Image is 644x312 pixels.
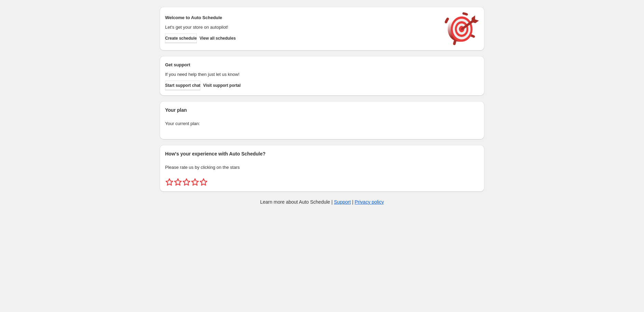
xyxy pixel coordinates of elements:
h2: Welcome to Auto Schedule [165,14,438,21]
span: View all schedules [200,36,236,41]
h2: Your plan [165,107,479,113]
a: Support [334,199,351,205]
p: Your current plan: [165,120,479,127]
button: Create schedule [165,33,197,43]
button: View all schedules [200,33,236,43]
h2: How's your experience with Auto Schedule? [165,150,479,157]
p: Learn more about Auto Schedule | | [260,199,384,205]
span: Start support chat [165,83,200,88]
a: Start support chat [165,81,200,90]
p: If you need help then just let us know! [165,71,438,78]
span: Visit support portal [203,83,241,88]
a: Visit support portal [203,81,241,90]
p: Let's get your store on autopilot! [165,24,438,31]
span: Create schedule [165,36,197,41]
h2: Get support [165,62,438,68]
a: Privacy policy [355,199,384,205]
p: Please rate us by clicking on the stars [165,164,479,171]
